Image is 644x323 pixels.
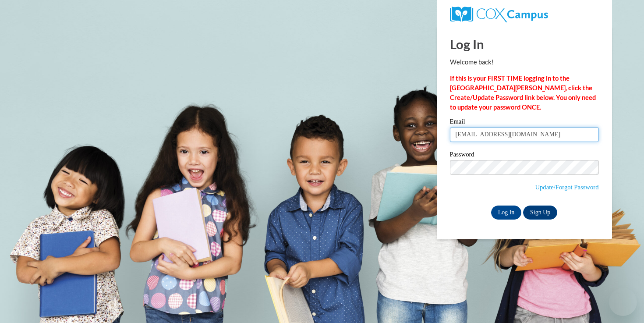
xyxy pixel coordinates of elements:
a: COX Campus [450,7,599,22]
strong: If this is your FIRST TIME logging in to the [GEOGRAPHIC_DATA][PERSON_NAME], click the Create/Upd... [450,75,596,111]
a: Sign Up [523,206,557,220]
label: Email [450,118,599,127]
img: COX Campus [450,7,548,22]
p: Welcome back! [450,57,599,67]
label: Password [450,151,599,160]
a: Update/Forgot Password [535,184,598,191]
h1: Log In [450,35,599,53]
iframe: Button to launch messaging window [609,288,637,316]
input: Log In [491,206,522,220]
